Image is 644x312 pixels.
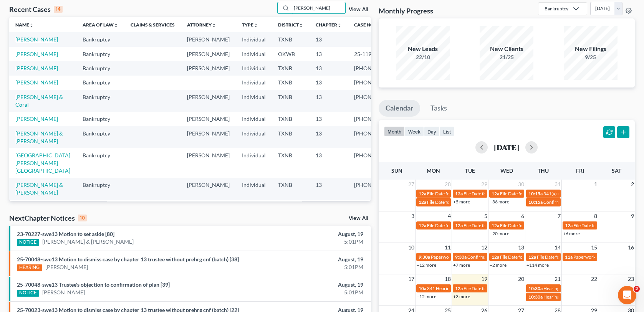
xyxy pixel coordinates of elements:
td: TXNB [272,112,310,126]
a: Districtunfold_more [278,22,303,28]
td: OKWB [272,47,310,61]
a: +7 more [453,262,470,268]
span: Mon [427,167,440,174]
td: [PERSON_NAME] [181,61,236,75]
div: HEARING [17,264,42,271]
i: unfold_more [114,23,118,28]
td: Individual [236,61,272,75]
span: 1 [593,180,598,189]
div: 10 [78,215,87,221]
button: week [405,126,424,137]
td: [PHONE_NUMBER] [348,76,408,90]
span: 12a [492,223,499,228]
div: 14 [54,6,63,13]
a: +2 more [490,262,507,268]
span: 11 [444,243,452,252]
a: +12 more [417,262,436,268]
span: 4 [447,211,452,221]
div: New Filings [564,45,618,53]
span: 9:30a [455,254,467,260]
td: 13 [310,126,348,148]
td: TXNB [272,90,310,112]
span: File Date for [PERSON_NAME] [500,254,561,260]
td: Individual [236,90,272,112]
span: Confirmation hearing for [PERSON_NAME] & [PERSON_NAME] [467,254,595,260]
span: 18 [444,274,452,284]
a: [PERSON_NAME] [15,65,58,71]
td: 13 [310,112,348,126]
div: 5:01PM [253,263,363,271]
h2: [DATE] [494,143,519,151]
td: TXNB [272,126,310,148]
td: Individual [236,148,272,178]
span: Tue [465,167,475,174]
td: TXNB [272,61,310,75]
td: [PHONE_NUMBER] [348,178,408,200]
span: 11a [565,254,573,260]
button: day [424,126,440,137]
td: 25-11940 [348,47,408,61]
td: Bankruptcy [76,148,124,178]
span: 12a [528,254,536,260]
a: [PERSON_NAME] & [PERSON_NAME] [15,130,63,144]
a: +3 more [453,294,470,299]
td: [PHONE_NUMBER] [348,61,408,75]
div: 9/25 [564,53,618,61]
td: Bankruptcy [76,76,124,90]
a: 25-70048-swe13 Trustee's objection to confirmation of plan [39] [17,281,170,288]
a: Typeunfold_more [242,22,258,28]
td: TXNB [272,32,310,46]
th: Claims & Services [124,17,181,32]
div: August, 19 [253,230,363,238]
td: 13 [310,61,348,75]
span: 30 [517,180,525,189]
a: +5 more [453,199,470,205]
h3: Monthly Progress [379,6,433,15]
button: month [384,126,405,137]
span: 17 [407,274,415,284]
span: 12a [455,286,463,291]
a: +20 more [490,231,509,236]
i: unfold_more [337,23,342,28]
span: Wed [500,167,513,174]
td: Individual [236,200,272,214]
div: Recent Cases [9,5,63,14]
span: 10:30a [528,294,543,300]
span: 10:15a [528,199,543,205]
a: [PERSON_NAME] [42,289,85,296]
td: 13 [310,178,348,200]
span: 31 [554,180,561,189]
span: 12a [419,191,426,196]
a: [PERSON_NAME] & Coral [15,94,63,108]
span: 5 [483,211,488,221]
span: 12a [565,223,573,228]
span: 7 [557,211,561,221]
span: Sun [391,167,402,174]
span: 19 [480,274,488,284]
span: 10a [419,286,426,291]
td: TXNB [272,200,310,214]
div: 21/25 [480,53,533,61]
span: 9 [630,211,635,221]
i: unfold_more [253,23,258,28]
div: NOTICE [17,239,39,246]
td: 13 [310,90,348,112]
span: Paperwork appt for [PERSON_NAME] [431,254,507,260]
td: TXNB [272,178,310,200]
span: 12a [419,223,426,228]
td: Bankruptcy [76,47,124,61]
span: File Date for [PERSON_NAME] [464,191,525,196]
div: 5:01PM [253,289,363,296]
td: [PERSON_NAME] [181,90,236,112]
td: Individual [236,112,272,126]
span: Sat [612,167,621,174]
a: [PERSON_NAME] [15,116,58,122]
span: Hearing for Total Alloy Foundry, Inc. [543,286,616,291]
td: [PHONE_NUMBER] [348,112,408,126]
td: [PERSON_NAME] [181,148,236,178]
span: File Date for [PERSON_NAME] & [PERSON_NAME] [500,223,602,228]
span: 10 [407,243,415,252]
td: 13 [310,148,348,178]
td: 13 [310,47,348,61]
td: Individual [236,32,272,46]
